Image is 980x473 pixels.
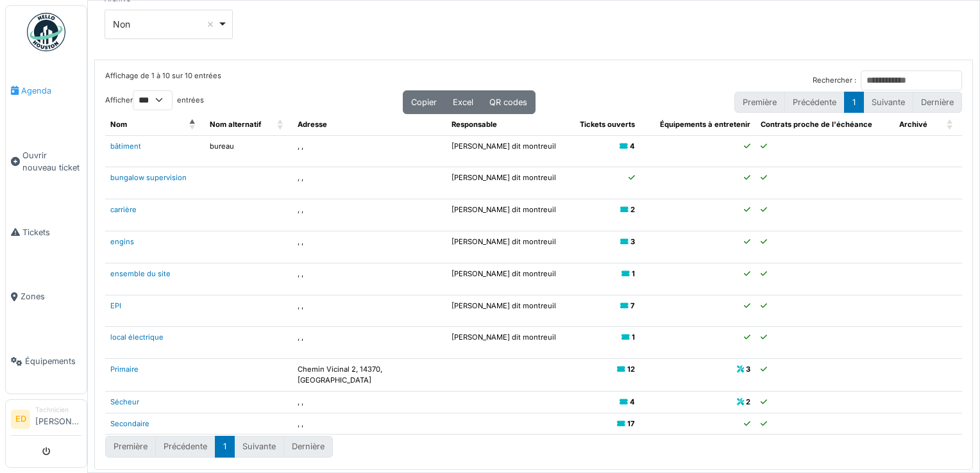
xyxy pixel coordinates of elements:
p: [PERSON_NAME] dit montreuil [452,236,559,247]
td: Chemin Vicinal 2, 14370, [GEOGRAPHIC_DATA] [292,359,447,392]
span: Tickets ouverts [580,120,635,129]
button: 1 [844,92,864,113]
a: local électrique [110,333,164,342]
span: Archivé: Activate to sort [947,114,954,135]
b: 3 [746,365,750,374]
div: Affichage de 1 à 10 sur 10 entrées [105,71,221,90]
button: Remove item: 'false' [204,18,217,31]
td: , , [292,167,447,199]
span: Équipements [25,355,81,367]
div: Non [113,17,217,31]
li: ED [11,410,30,429]
b: 7 [630,301,635,310]
td: , , [292,327,447,359]
td: , , [292,413,447,435]
span: Nom [110,120,127,129]
button: Excel [444,90,482,114]
span: Responsable [452,120,497,129]
b: 1 [632,333,635,342]
b: 1 [632,269,635,278]
p: [PERSON_NAME] dit montreuil [452,269,559,279]
span: Nom: Activate to invert sorting [189,114,197,135]
a: ED Technicien[PERSON_NAME] [11,405,81,436]
label: Afficher entrées [105,90,204,110]
a: Zones [6,265,87,329]
a: Agenda [6,58,87,123]
td: , , [292,295,447,327]
span: Agenda [21,85,81,97]
span: Archivé [899,120,927,129]
span: Contrats proche de l'échéance [761,120,872,129]
td: , , [292,231,447,263]
b: 2 [746,397,750,406]
select: Afficherentrées [133,90,173,110]
a: Ouvrir nouveau ticket [6,123,87,200]
b: 3 [630,237,635,246]
a: Primaire [110,365,139,374]
b: 4 [630,142,635,151]
span: Ouvrir nouveau ticket [22,149,81,174]
span: Équipements à entretenir [660,120,750,129]
img: Badge_color-CXgf-gQk.svg [27,13,65,51]
a: Secondaire [110,419,149,428]
nav: pagination [105,436,333,457]
p: [PERSON_NAME] dit montreuil [452,332,559,343]
td: , , [292,199,447,231]
nav: pagination [734,92,962,113]
a: ensemble du site [110,269,171,278]
td: , , [292,391,447,413]
button: QR codes [481,90,536,114]
span: QR codes [489,97,527,107]
a: Tickets [6,200,87,265]
a: Sécheur [110,397,139,406]
span: Nom alternatif [210,120,261,129]
a: bâtiment [110,142,141,151]
td: , , [292,135,447,167]
span: Zones [21,290,81,303]
b: 2 [630,205,635,214]
td: bureau [205,135,292,167]
a: Équipements [6,329,87,394]
button: 1 [215,436,235,457]
span: Copier [411,97,437,107]
b: 17 [627,419,635,428]
b: 12 [627,365,635,374]
a: carrière [110,205,137,214]
a: EPI [110,301,121,310]
a: engins [110,237,134,246]
button: Copier [403,90,445,114]
span: Adresse [298,120,327,129]
p: [PERSON_NAME] dit montreuil [452,141,559,152]
td: , , [292,263,447,295]
p: [PERSON_NAME] dit montreuil [452,204,559,215]
p: [PERSON_NAME] dit montreuil [452,172,559,183]
label: Rechercher : [813,75,856,86]
a: bungalow supervision [110,173,187,182]
b: 4 [630,397,635,406]
span: Nom alternatif: Activate to sort [277,114,285,135]
div: Technicien [35,405,81,415]
li: [PERSON_NAME] [35,405,81,433]
p: [PERSON_NAME] dit montreuil [452,301,559,311]
span: Tickets [22,226,81,238]
span: Excel [453,97,473,107]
